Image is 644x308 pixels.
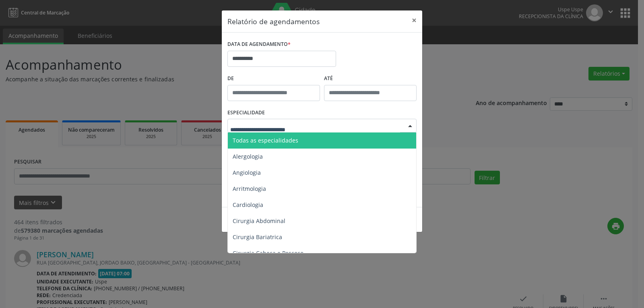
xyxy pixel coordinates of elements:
[233,169,261,176] span: Angiologia
[227,107,265,119] label: ESPECIALIDADE
[233,136,298,144] span: Todas as especialidades
[233,233,282,241] span: Cirurgia Bariatrica
[233,201,263,209] span: Cardiologia
[233,185,266,192] span: Arritmologia
[227,16,320,27] h5: Relatório de agendamentos
[324,72,417,85] label: ATÉ
[406,10,422,30] button: Close
[227,38,291,51] label: DATA DE AGENDAMENTO
[233,153,263,160] span: Alergologia
[233,217,285,225] span: Cirurgia Abdominal
[233,249,303,257] span: Cirurgia Cabeça e Pescoço
[227,72,320,85] label: De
